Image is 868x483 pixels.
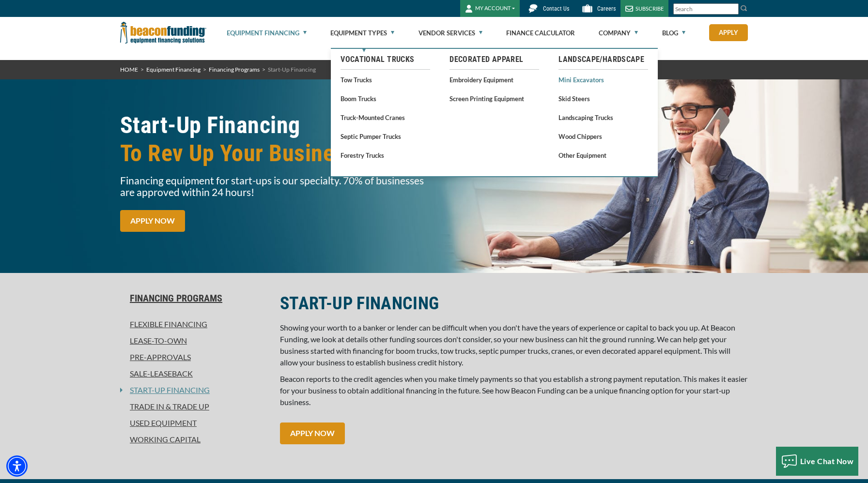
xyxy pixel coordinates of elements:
[120,368,268,379] a: Sale-Leaseback
[673,3,739,15] input: Search
[120,111,428,167] h1: Start-Up Financing
[268,66,316,73] span: Start-Up Financing
[227,17,307,48] a: Equipment Financing
[558,74,648,86] a: Mini Excavators
[709,24,748,41] a: Apply
[418,17,482,48] a: Vendor Services
[120,292,268,304] a: Financing Programs
[120,210,185,232] a: APPLY NOW
[776,447,859,476] button: Live Chat Now
[120,318,268,330] a: Flexible Financing
[543,5,569,12] span: Contact Us
[280,292,748,315] h2: START-UP FINANCING
[558,130,648,142] a: Wood Chippers
[120,139,428,167] span: To Rev Up Your Business
[280,423,345,444] a: APPLY NOW
[800,456,854,466] span: Live Chat Now
[341,74,430,86] a: Tow Trucks
[209,66,260,73] a: Financing Programs
[120,66,138,73] a: HOME
[120,351,268,363] a: Pre-approvals
[146,66,201,73] a: Equipment Financing
[120,17,206,48] img: Beacon Funding Corporation logo
[120,175,428,198] p: Financing equipment for start-ups is our specialty. 70% of businesses are approved within 24 hours!
[341,111,430,123] a: Truck-Mounted Cranes
[558,149,648,161] a: Other Equipment
[120,401,268,412] a: Trade In & Trade Up
[728,5,736,13] a: Clear search text
[341,92,430,105] a: Boom Trucks
[449,74,539,86] a: Embroidery Equipment
[120,335,268,347] a: Lease-To-Own
[341,54,430,65] a: Vocational Trucks
[120,417,268,429] a: Used Equipment
[330,17,394,48] a: Equipment Types
[341,149,430,161] a: Forestry Trucks
[558,111,648,123] a: Landscaping Trucks
[597,5,616,12] span: Careers
[120,434,268,445] a: Working Capital
[123,384,210,396] a: Start-Up Financing
[599,17,638,48] a: Company
[662,17,685,48] a: Blog
[449,92,539,105] a: Screen Printing Equipment
[558,54,648,65] a: Landscape/Hardscape
[341,130,430,142] a: Septic Pumper Trucks
[558,92,648,105] a: Skid Steers
[6,455,28,477] div: Accessibility Menu
[280,323,735,367] span: Showing your worth to a banker or lender can be difficult when you don't have the years of experi...
[280,374,747,407] span: Beacon reports to the credit agencies when you make timely payments so that you establish a stron...
[506,17,575,48] a: Finance Calculator
[449,54,539,65] a: Decorated Apparel
[740,4,748,12] img: Search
